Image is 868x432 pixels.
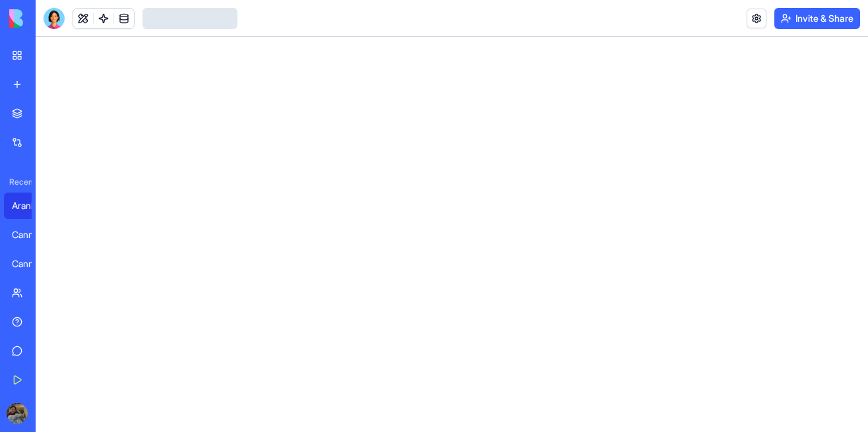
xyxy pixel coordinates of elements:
div: Cannabis Clinic KPI Tracker [12,228,49,241]
img: logo [9,9,91,28]
div: Arankan Production Tracker [12,199,49,212]
button: Invite & Share [774,8,860,29]
div: Cannabis Supply KPI Tracker [12,257,49,270]
a: Cannabis Supply KPI Tracker [4,251,57,277]
img: ACg8ocLckqTCADZMVyP0izQdSwexkWcE6v8a1AEXwgvbafi3xFy3vSx8=s96-c [7,403,28,424]
span: Recent [4,177,32,187]
a: Arankan Production Tracker [4,193,57,219]
a: Cannabis Clinic KPI Tracker [4,222,57,248]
